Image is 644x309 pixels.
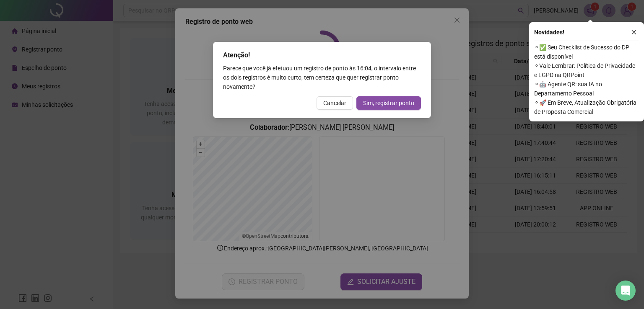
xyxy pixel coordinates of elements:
[356,96,421,110] button: Sim, registrar ponto
[534,80,639,98] span: ⚬ 🤖 Agente QR: sua IA no Departamento Pessoal
[534,98,639,116] span: ⚬ 🚀 Em Breve, Atualização Obrigatória de Proposta Comercial
[615,281,636,301] div: Open Intercom Messenger
[534,61,639,80] span: ⚬ Vale Lembrar: Política de Privacidade e LGPD na QRPoint
[317,96,353,110] button: Cancelar
[534,43,639,61] span: ⚬ ✅ Seu Checklist de Sucesso do DP está disponível
[323,98,346,108] span: Cancelar
[363,98,414,108] span: Sim, registrar ponto
[534,28,564,37] span: Novidades !
[223,50,421,60] div: Atenção!
[631,29,637,35] span: close
[223,64,421,91] div: Parece que você já efetuou um registro de ponto às 16:04 , o intervalo entre os dois registros é ...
